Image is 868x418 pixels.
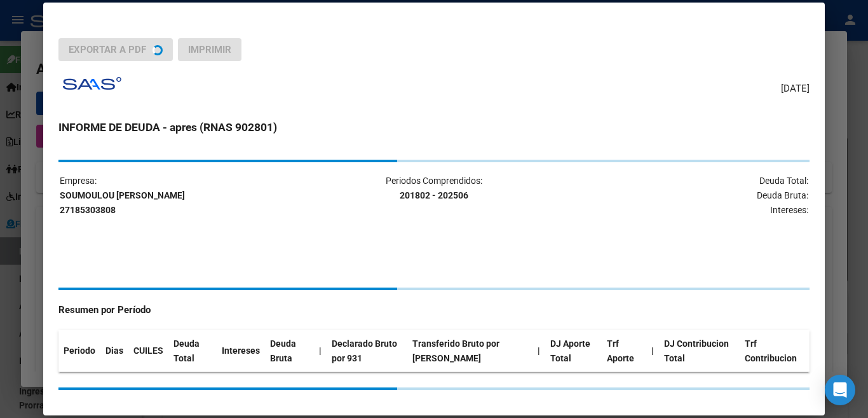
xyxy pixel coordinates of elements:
[58,303,809,317] h4: Resumen por Período
[60,174,308,217] p: Empresa:
[217,330,265,372] th: Intereses
[532,330,545,372] th: |
[58,38,173,61] button: Exportar a PDF
[128,330,168,372] th: CUILES
[646,330,659,372] th: |
[781,81,810,96] span: [DATE]
[58,330,100,372] th: Periodo
[188,44,231,55] span: Imprimir
[60,190,185,215] strong: SOUMOULOU [PERSON_NAME] 27185303808
[407,330,532,372] th: Transferido Bruto por [PERSON_NAME]
[58,119,809,136] h3: INFORME DE DEUDA - apres (RNAS 902801)
[69,44,146,55] span: Exportar a PDF
[168,330,217,372] th: Deuda Total
[560,174,808,217] p: Deuda Total: Deuda Bruta: Intereses:
[265,330,314,372] th: Deuda Bruta
[178,38,241,61] button: Imprimir
[400,190,468,200] strong: 201802 - 202506
[659,330,740,372] th: DJ Contribucion Total
[825,375,855,405] div: Open Intercom Messenger
[545,330,601,372] th: DJ Aporte Total
[309,174,558,203] p: Periodos Comprendidos:
[740,330,810,372] th: Trf Contribucion
[327,330,407,372] th: Declarado Bruto por 931
[100,330,128,372] th: Dias
[602,330,646,372] th: Trf Aporte
[314,330,327,372] th: |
